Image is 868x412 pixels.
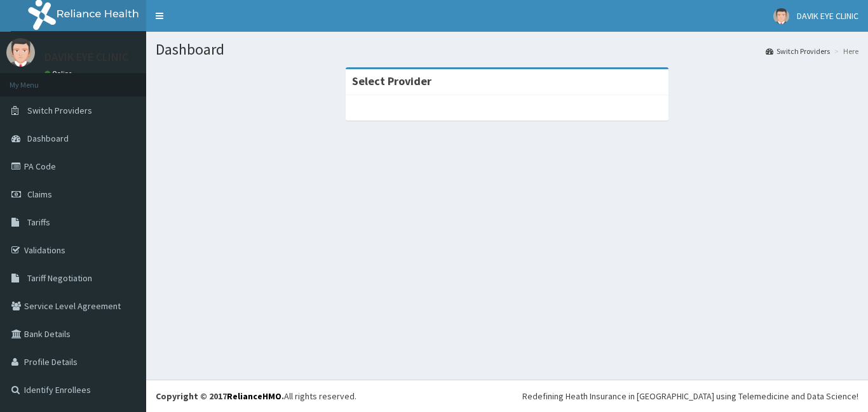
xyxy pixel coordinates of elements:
span: Tariff Negotiation [27,272,92,284]
span: DAVIK EYE CLINIC [797,10,858,22]
a: Switch Providers [766,46,830,56]
div: Redefining Heath Insurance in [GEOGRAPHIC_DATA] using Telemedicine and Data Science! [522,390,858,402]
img: User Image [773,8,789,24]
footer: All rights reserved. [146,380,868,412]
a: Online [44,69,75,78]
strong: Select Provider [352,74,431,88]
span: Dashboard [27,133,69,144]
img: User Image [6,38,35,67]
li: Here [831,46,858,56]
span: Switch Providers [27,105,92,116]
a: RelianceHMO [227,390,281,402]
p: DAVIK EYE CLINIC [44,51,128,63]
strong: Copyright © 2017 . [156,390,284,402]
h1: Dashboard [156,41,858,58]
span: Claims [27,189,52,200]
span: Tariffs [27,216,50,228]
